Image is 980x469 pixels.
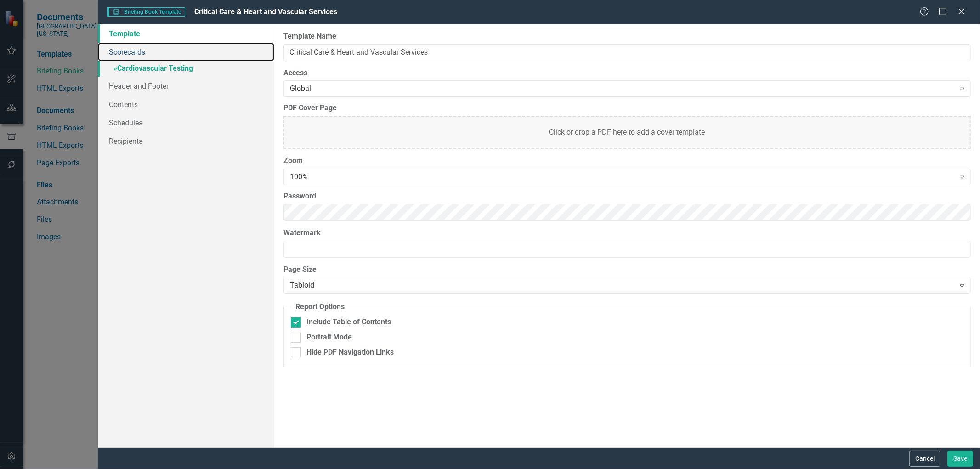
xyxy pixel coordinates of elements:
[306,347,394,358] div: Hide PDF Navigation Links
[98,113,274,132] a: Schedules
[283,191,971,202] label: Password
[290,280,954,291] div: Tabloid
[98,43,274,61] a: Scorecards
[98,132,274,150] a: Recipients
[306,332,352,343] div: Portrait Mode
[283,31,971,42] label: Template Name
[107,7,185,17] span: Briefing Book Template
[290,84,954,94] div: Global
[947,451,973,467] button: Save
[194,7,337,16] span: Critical Care & Heart and Vascular Services
[283,228,971,238] label: Watermark
[98,77,274,95] a: Header and Footer
[98,24,274,43] a: Template
[283,156,971,166] label: Zoom
[909,451,940,467] button: Cancel
[283,103,971,113] label: PDF Cover Page
[306,317,391,328] div: Include Table of Contents
[98,95,274,113] a: Contents
[283,68,971,79] label: Access
[291,302,349,312] legend: Report Options
[283,116,971,149] div: Click or drop a PDF here to add a cover template
[98,61,274,77] a: »Cardiovascular Testing
[283,265,971,275] label: Page Size
[113,64,117,73] span: »
[290,172,954,182] div: 100%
